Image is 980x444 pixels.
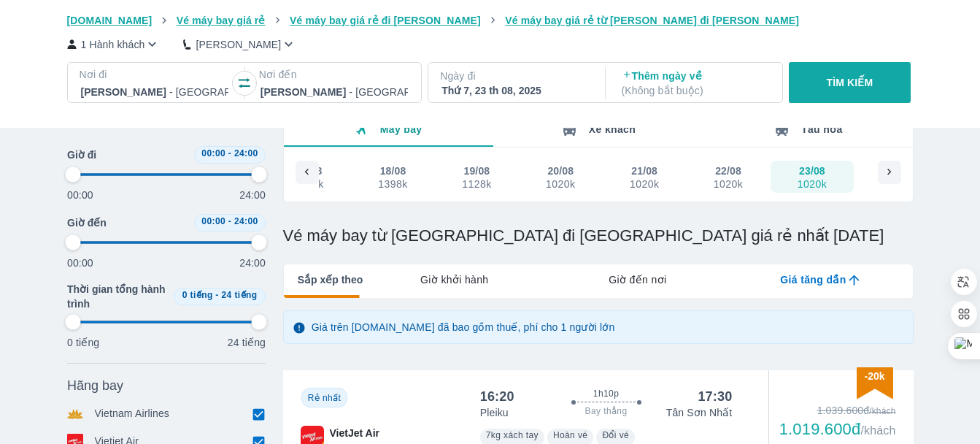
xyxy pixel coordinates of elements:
[67,215,107,230] span: Giờ đến
[201,148,225,158] span: 00:00
[622,83,769,98] p: ( Không bắt buộc )
[789,62,911,103] button: TÌM KIẾM
[441,83,589,98] div: Thứ 7, 23 th 08, 2025
[81,37,145,52] p: 1 Hành khách
[505,15,799,26] span: Vé máy bay giá rẻ từ [PERSON_NAME] đi [PERSON_NAME]
[602,430,629,440] span: Đổi vé
[363,264,912,295] div: lab API tabs example
[67,37,161,52] button: 1 Hành khách
[801,123,843,135] span: Tàu hỏa
[380,164,406,178] div: 18/08
[480,388,514,405] div: 16:20
[177,15,266,26] span: Vé máy bay giá rẻ
[234,216,258,226] span: 24:00
[215,290,218,300] span: -
[95,406,170,422] p: Vietnam Airlines
[860,424,895,437] span: /khách
[67,335,99,350] p: 0 tiếng
[480,405,509,420] p: Pleiku
[622,69,769,98] p: Thêm ngày về
[631,164,657,178] div: 21/08
[857,367,893,399] img: discount
[486,430,539,440] span: 7kg xách tay
[67,377,123,394] span: Hãng bay
[780,272,846,287] span: Giá tăng dần
[380,123,423,135] span: Máy bay
[227,335,265,350] p: 24 tiếng
[779,403,896,418] div: 1.039.600đ
[67,148,96,162] span: Giờ đi
[312,320,615,334] p: Giá trên [DOMAIN_NAME] đã bao gồm thuế, phí cho 1 người lớn
[183,37,296,52] button: [PERSON_NAME]
[440,69,590,83] p: Ngày đi
[378,178,407,190] div: 1398k
[67,188,93,202] p: 00:00
[228,216,231,226] span: -
[196,37,281,52] p: [PERSON_NAME]
[609,272,666,287] span: Giờ đến nơi
[16,161,575,193] div: scrollable day and price
[698,388,732,405] div: 17:30
[666,405,733,420] p: Tân Sơn Nhất
[80,67,230,82] p: Nơi đi
[308,393,341,403] span: Rẻ nhất
[553,430,588,440] span: Hoàn vé
[239,256,266,270] p: 24:00
[67,282,168,311] span: Thời gian tổng hành trình
[67,256,93,270] p: 00:00
[593,388,619,399] span: 1h10p
[259,67,409,82] p: Nơi đến
[239,188,266,202] p: 24:00
[283,226,914,246] h1: Vé máy bay từ [GEOGRAPHIC_DATA] đi [GEOGRAPHIC_DATA] giá rẻ nhất [DATE]
[67,15,153,26] span: [DOMAIN_NAME]
[462,178,491,190] div: 1128k
[221,290,257,300] span: 24 tiếng
[864,370,884,382] span: -20k
[228,148,231,158] span: -
[182,290,212,300] span: 0 tiếng
[714,178,743,190] div: 1020k
[779,421,896,438] div: 1.019.600đ
[827,75,873,90] p: TÌM KIẾM
[630,178,659,190] div: 1020k
[798,178,827,190] div: 1020k
[715,164,741,178] div: 22/08
[201,216,225,226] span: 00:00
[290,15,481,26] span: Vé máy bay giá rẻ đi [PERSON_NAME]
[589,123,636,135] span: Xe khách
[298,272,363,287] span: Sắp xếp theo
[67,13,914,28] nav: breadcrumb
[234,148,258,158] span: 24:00
[546,178,575,190] div: 1020k
[799,164,825,178] div: 23/08
[420,272,488,287] span: Giờ khởi hành
[547,164,574,178] div: 20/08
[294,178,323,190] div: 1560k
[464,164,490,178] div: 19/08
